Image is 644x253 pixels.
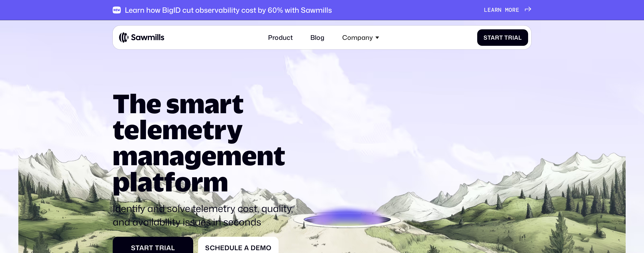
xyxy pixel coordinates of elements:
p: Identify and solve telemetry cost, quality, and availability issues in seconds [113,202,300,229]
div: Learn how BigID cut observability cost by 60% with Sawmills [125,6,332,14]
div: Learn more [484,7,519,13]
div: Start Trial [119,244,187,252]
a: Start Trial [477,29,528,46]
div: Company [342,34,373,41]
a: Product [263,29,298,46]
div: Start Trial [484,34,522,41]
div: Schedule a Demo [204,244,272,252]
a: Blog [306,29,329,46]
h1: The smart telemetry management platform [113,90,300,194]
a: Learn more [484,7,531,13]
